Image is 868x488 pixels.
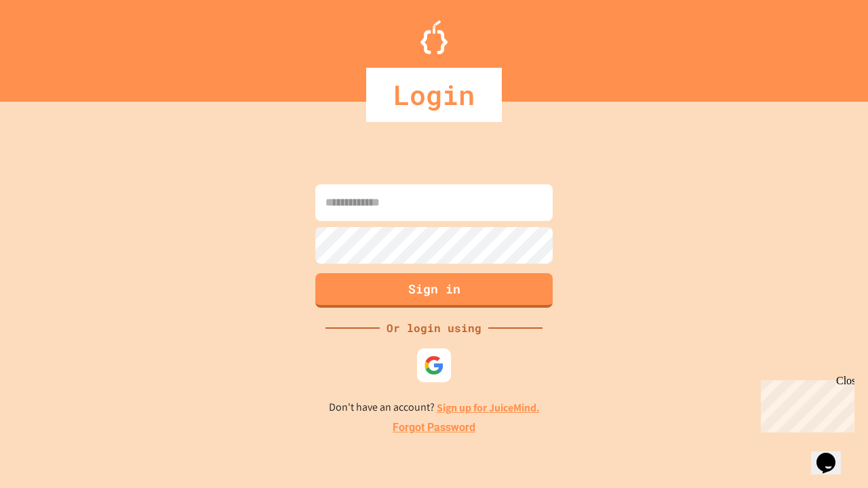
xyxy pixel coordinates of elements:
img: Logo.svg [420,20,448,54]
p: Don't have an account? [329,399,540,416]
div: Chat with us now!Close [5,5,94,86]
img: google-icon.svg [424,355,444,375]
button: Sign in [315,273,553,308]
iframe: chat widget [811,434,854,474]
a: Sign up for JuiceMind. [437,401,540,415]
div: Or login using [380,320,488,336]
a: Forgot Password [393,420,475,436]
iframe: chat widget [755,375,854,432]
div: Login [366,68,502,122]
